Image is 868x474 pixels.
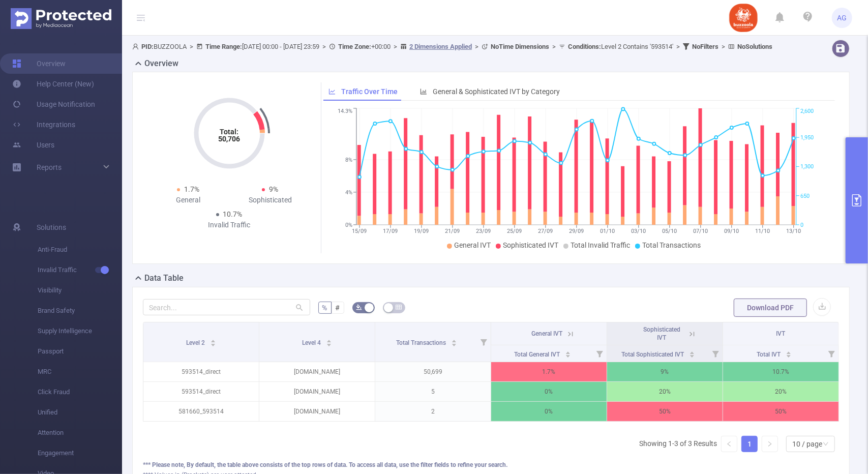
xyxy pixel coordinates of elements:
i: icon: caret-up [565,350,571,353]
span: BUZZOOLA [DATE] 00:00 - [DATE] 23:59 +00:00 [132,43,772,50]
div: 10 / page [792,436,822,452]
span: Passport [38,341,122,362]
span: # [336,304,340,312]
span: Engagement [38,443,122,463]
b: No Filters [692,43,719,50]
span: General & Sophisticated IVT by Category [433,87,560,96]
p: 50,699 [375,362,491,381]
i: icon: caret-down [451,342,457,345]
span: Sophisticated IVT [503,241,558,249]
span: Click Fraud [38,382,122,402]
span: Total General IVT [514,351,561,358]
p: [DOMAIN_NAME] [259,402,375,421]
p: 0% [491,402,607,421]
li: Showing 1-3 of 3 Results [639,436,717,452]
p: 20% [723,382,839,401]
span: MRC [38,362,122,382]
i: icon: caret-down [326,342,332,345]
tspan: 13/10 [787,228,801,234]
tspan: 19/09 [414,228,429,234]
i: icon: down [823,441,829,448]
i: icon: caret-up [326,338,332,341]
i: icon: caret-down [786,353,792,357]
tspan: 14.3% [338,108,352,115]
span: Level 2 Contains '593514' [568,43,673,50]
span: % [322,304,327,312]
p: [DOMAIN_NAME] [259,382,375,401]
input: Search... [143,299,310,315]
tspan: 21/09 [445,228,460,234]
a: Help Center (New) [12,74,94,94]
span: 10.7% [223,210,243,218]
span: Total Invalid Traffic [571,241,630,249]
tspan: Total: [220,128,238,136]
tspan: 25/09 [507,228,522,234]
tspan: 23/09 [476,228,491,234]
span: > [719,43,728,50]
a: Reports [37,157,62,177]
div: Sort [689,350,695,356]
p: 9% [607,362,723,381]
tspan: 17/09 [383,228,398,234]
span: 9% [269,185,278,193]
i: icon: caret-up [786,350,792,353]
span: Traffic Over Time [341,87,398,96]
span: General IVT [531,330,562,337]
div: Sort [786,350,792,356]
span: Level 2 [186,339,206,346]
tspan: 1,300 [800,164,814,170]
p: 593514_direct [143,362,259,381]
p: 581660_593514 [143,402,259,421]
tspan: 650 [800,193,810,199]
a: 1 [742,436,757,452]
i: icon: caret-down [565,353,571,357]
p: 1.7% [491,362,607,381]
i: icon: caret-up [451,338,457,341]
span: Visibility [38,280,122,301]
span: Unified [38,402,122,423]
span: Total Transactions [642,241,701,249]
div: Sort [451,338,457,344]
b: No Time Dimensions [491,43,549,50]
i: icon: bar-chart [420,88,427,95]
tspan: 03/10 [632,228,646,234]
p: 10.7% [723,362,839,381]
span: AG [837,8,847,28]
span: > [472,43,482,50]
span: Solutions [37,217,66,238]
p: [DOMAIN_NAME] [259,362,375,381]
div: Sort [326,338,332,344]
u: 2 Dimensions Applied [409,43,472,50]
b: Time Zone: [338,43,371,50]
p: 593514_direct [143,382,259,401]
i: Filter menu [592,345,607,362]
i: icon: user [132,43,141,50]
button: Download PDF [734,299,807,317]
img: Protected Media [11,8,111,29]
p: 50% [607,402,723,421]
i: Filter menu [476,322,491,362]
span: > [673,43,683,50]
i: icon: caret-up [210,338,216,341]
p: 50% [723,402,839,421]
span: > [319,43,329,50]
p: 0% [491,382,607,401]
span: Sophisticated IVT [643,326,680,341]
div: Sophisticated [229,195,312,205]
span: Brand Safety [38,301,122,321]
a: Users [12,135,54,155]
span: > [549,43,559,50]
span: Anti-Fraud [38,240,122,260]
span: Total IVT [757,351,783,358]
tspan: 4% [345,189,352,196]
p: 5 [375,382,491,401]
span: General IVT [454,241,491,249]
tspan: 01/10 [601,228,615,234]
b: No Solutions [737,43,772,50]
i: icon: left [726,441,732,447]
b: Time Range: [205,43,242,50]
li: Next Page [762,436,778,452]
tspan: 09/10 [725,228,739,234]
i: Filter menu [824,345,839,362]
tspan: 8% [345,157,352,163]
